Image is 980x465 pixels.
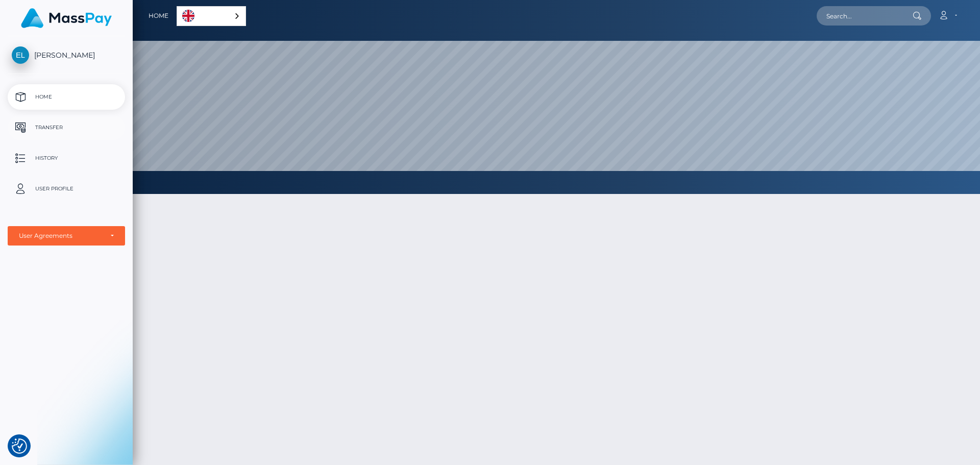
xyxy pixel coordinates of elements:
[177,6,246,26] div: Language
[21,8,112,28] img: MassPay
[177,6,246,26] aside: Language selected: English
[817,6,913,26] input: Search...
[8,226,125,246] button: User Agreements
[19,232,103,240] div: User Agreements
[177,7,246,26] a: English
[8,176,125,202] a: User Profile
[149,5,168,27] a: Home
[12,181,121,197] p: User Profile
[8,84,125,110] a: Home
[12,438,27,454] button: Consent Preferences
[8,115,125,140] a: Transfer
[12,89,121,105] p: Home
[12,151,121,166] p: History
[12,438,27,454] img: Revisit consent button
[12,120,121,135] p: Transfer
[8,51,125,60] span: [PERSON_NAME]
[8,145,125,171] a: History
